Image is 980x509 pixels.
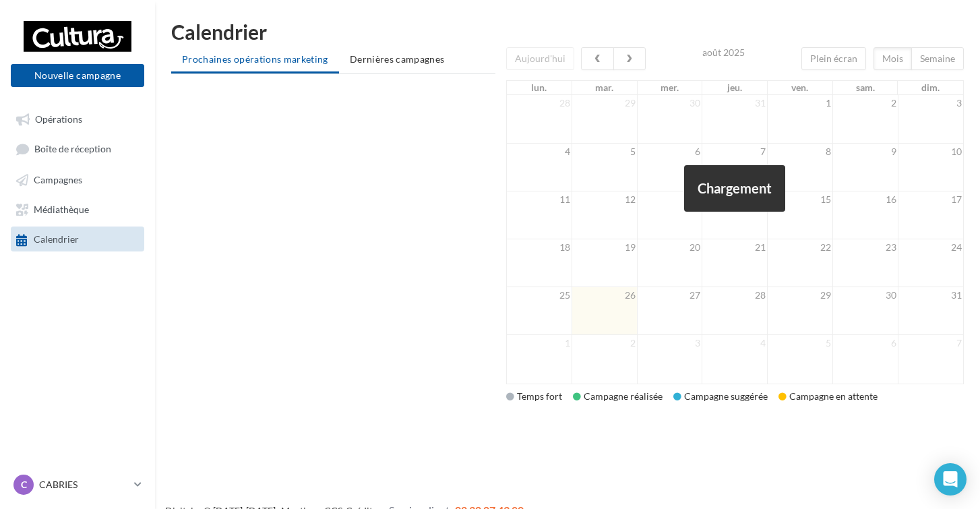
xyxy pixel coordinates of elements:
div: Campagne en attente [778,390,878,403]
p: CABRIES [39,478,129,491]
a: Boîte de réception [8,136,147,161]
span: C [21,478,27,491]
button: Nouvelle campagne [11,64,144,87]
div: Chargement [684,165,785,212]
span: Campagnes [34,174,82,185]
a: Médiathèque [8,197,147,221]
div: Temps fort [506,390,562,403]
div: ' [506,47,964,384]
div: Campagne suggérée [673,390,768,403]
span: Prochaines opérations marketing [182,53,328,65]
div: Open Intercom Messenger [934,463,967,496]
a: C CABRIES [11,472,144,498]
span: Dernières campagnes [350,53,445,65]
a: Opérations [8,107,147,131]
span: Opérations [35,113,82,125]
a: Campagnes [8,167,147,191]
span: Calendrier [34,234,79,245]
span: Boîte de réception [34,144,111,155]
h1: Calendrier [171,22,964,42]
a: Calendrier [8,227,147,251]
span: Médiathèque [34,204,89,215]
div: Campagne réalisée [573,390,663,403]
